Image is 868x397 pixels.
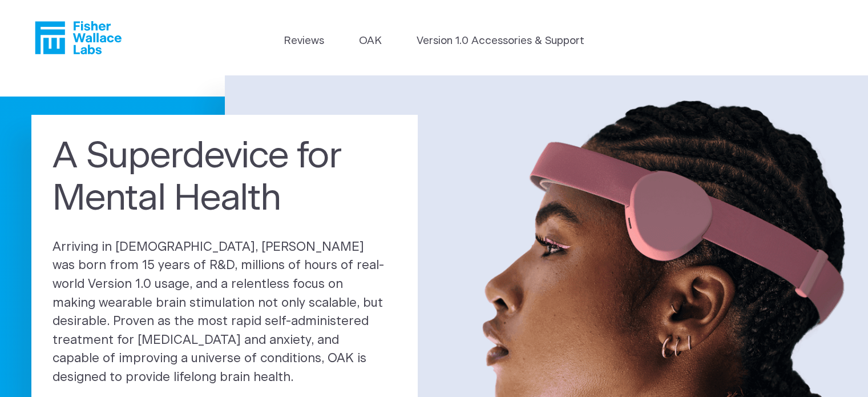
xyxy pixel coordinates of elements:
a: OAK [359,33,382,49]
p: Arriving in [DEMOGRAPHIC_DATA], [PERSON_NAME] was born from 15 years of R&D, millions of hours of... [53,238,397,387]
a: Reviews [284,33,324,49]
a: Fisher Wallace [35,21,122,54]
a: Version 1.0 Accessories & Support [417,33,584,49]
h1: A Superdevice for Mental Health [53,136,397,220]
